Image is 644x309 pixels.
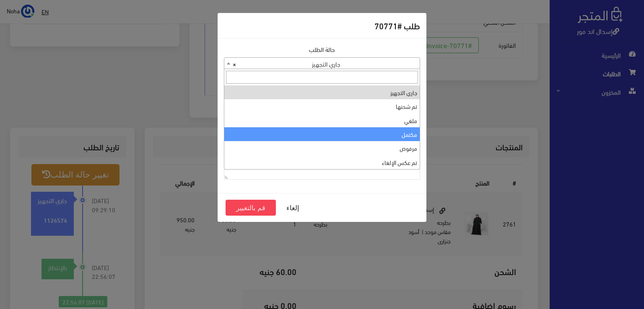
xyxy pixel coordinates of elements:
span: جاري التجهيز [224,57,420,69]
span: × [233,58,236,70]
span: جاري التجهيز [224,58,420,70]
li: جاري التجهيز [224,85,420,99]
iframe: Drift Widget Chat Controller [10,252,42,283]
h5: طلب #70771 [374,19,420,32]
li: تم شحنها [224,99,420,113]
li: ملغي [224,113,420,127]
li: مرفوض [224,141,420,155]
li: مكتمل [224,127,420,141]
label: حالة الطلب [309,45,335,54]
button: قم بالتغيير [226,200,276,216]
button: إلغاء [276,200,309,216]
li: تم عكس الإلغاء [224,155,420,169]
